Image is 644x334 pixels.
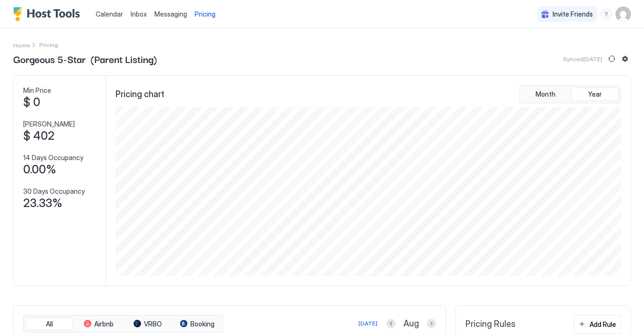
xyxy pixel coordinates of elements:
[23,153,83,162] span: 14 Days Occupancy
[75,317,122,331] button: Airbnb
[39,41,58,48] span: Breadcrumb
[519,85,621,103] div: tab-group
[553,10,593,18] span: Invite Friends
[26,317,73,331] button: All
[13,7,84,21] a: Host Tools Logo
[403,318,419,329] span: Aug
[616,7,631,22] div: User profile
[23,162,56,177] span: 0.00%
[465,319,516,330] span: Pricing Rules
[13,40,30,50] div: Breadcrumb
[96,10,123,18] span: Calendar
[154,10,187,18] span: Messaging
[23,120,75,128] span: [PERSON_NAME]
[46,320,53,328] span: All
[357,318,379,329] button: [DATE]
[131,10,147,18] span: Inbox
[190,320,215,328] span: Booking
[358,319,377,328] div: [DATE]
[600,9,612,20] div: menu
[522,88,569,101] button: Month
[573,315,621,334] button: Add Rule
[23,95,40,109] span: $ 0
[427,319,436,328] button: Next month
[96,9,123,19] a: Calendar
[563,55,602,63] span: Synced [DATE]
[23,86,51,95] span: Min Price
[588,90,602,99] span: Year
[9,302,32,325] iframe: Intercom live chat
[23,129,54,143] span: $ 402
[571,88,618,101] button: Year
[13,52,157,66] span: Gorgeous 5-Star (Parent Listing)
[606,53,617,64] button: Sync prices
[619,53,631,64] button: Listing settings
[386,319,396,328] button: Previous month
[13,42,30,49] span: Home
[23,196,63,210] span: 23.33%
[173,317,221,331] button: Booking
[131,9,147,19] a: Inbox
[116,89,164,100] span: Pricing chart
[23,315,223,333] div: tab-group
[144,320,162,328] span: VRBO
[94,320,114,328] span: Airbnb
[124,317,171,331] button: VRBO
[13,40,30,50] a: Home
[23,187,85,196] span: 30 Days Occupancy
[154,9,187,19] a: Messaging
[536,90,555,99] span: Month
[590,319,616,329] div: Add Rule
[195,10,215,18] span: Pricing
